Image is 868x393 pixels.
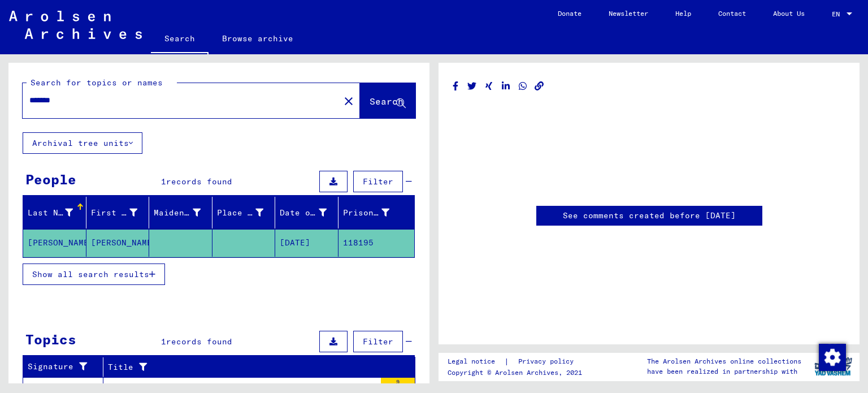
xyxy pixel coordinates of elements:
button: Archival tree units [23,132,142,154]
a: Search [151,25,209,54]
button: Copy link [533,79,545,93]
div: Last Name [28,207,73,219]
div: Maiden Name [154,204,215,222]
div: Date of Birth [280,204,341,222]
button: Share on Facebook [450,79,462,93]
div: Prisoner # [343,207,390,219]
mat-label: Search for topics or names [31,77,163,88]
button: Share on Twitter [466,79,478,93]
button: Clear [337,89,360,112]
mat-icon: close [342,94,355,108]
span: 1 [161,336,166,347]
mat-cell: [PERSON_NAME] [23,229,86,257]
mat-header-cell: Maiden Name [149,197,212,228]
span: records found [166,176,232,187]
mat-header-cell: Date of Birth [275,197,338,228]
div: Change consent [818,343,845,370]
div: First Name [91,204,152,222]
div: Title [108,358,404,376]
div: Date of Birth [280,207,327,219]
a: Legal notice [448,356,504,368]
a: Privacy policy [509,356,587,368]
button: Share on LinkedIn [500,79,512,93]
span: EN [832,10,844,18]
mat-cell: 118195 [338,229,415,257]
div: Signature [28,358,106,376]
mat-cell: [PERSON_NAME] [86,229,150,257]
div: People [25,169,76,189]
div: Prisoner # [343,204,404,222]
img: yv_logo.png [812,352,854,381]
mat-header-cell: Prisoner # [338,197,415,228]
img: Arolsen_neg.svg [9,11,142,39]
span: records found [166,336,232,347]
div: | [448,356,587,368]
button: Share on Xing [483,79,495,93]
p: have been realized in partnership with [647,366,801,377]
button: Filter [353,171,403,192]
button: Search [360,83,415,118]
img: Change consent [819,344,846,371]
mat-header-cell: Last Name [23,197,86,228]
div: Title [108,361,393,373]
div: Topics [25,329,76,349]
div: Last Name [28,204,87,222]
span: Filter [363,176,393,187]
div: Place of Birth [217,207,264,219]
p: Copyright © Arolsen Archives, 2021 [448,368,587,378]
div: First Name [91,207,138,219]
span: Search [370,96,403,107]
div: 9 [381,378,415,389]
div: Signature [28,361,94,373]
a: Browse archive [209,25,307,52]
button: Show all search results [23,264,165,285]
span: 1 [161,176,166,187]
span: Filter [363,336,393,347]
button: Filter [353,331,403,352]
a: See comments created before [DATE] [563,210,736,222]
div: Maiden Name [154,207,201,219]
div: Place of Birth [217,204,278,222]
mat-header-cell: First Name [86,197,150,228]
span: Show all search results [32,269,149,279]
p: The Arolsen Archives online collections [647,356,801,366]
button: Share on WhatsApp [517,79,529,93]
mat-cell: [DATE] [275,229,338,257]
mat-header-cell: Place of Birth [212,197,276,228]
